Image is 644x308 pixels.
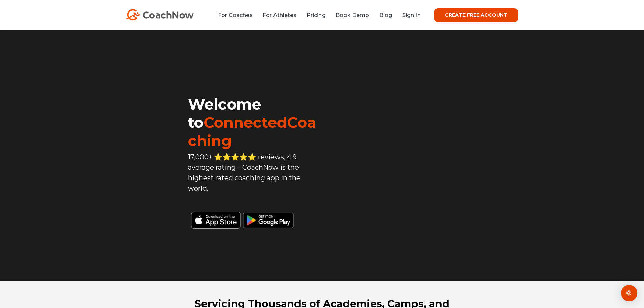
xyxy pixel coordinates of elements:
[434,8,518,22] a: CREATE FREE ACCOUNT
[188,153,301,192] span: 17,000+ ⭐️⭐️⭐️⭐️⭐️ reviews, 4.9 average rating – CoachNow is the highest rated coaching app in th...
[126,9,194,20] img: CoachNow Logo
[402,12,421,18] a: Sign In
[307,12,326,18] a: Pricing
[336,12,369,18] a: Book Demo
[379,12,392,18] a: Blog
[621,285,637,301] div: Open Intercom Messenger
[263,12,296,18] a: For Athletes
[218,12,253,18] a: For Coaches
[188,113,316,150] span: ConnectedCoaching
[188,208,322,229] img: Black Download CoachNow on the App Store Button
[188,95,322,150] h1: Welcome to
